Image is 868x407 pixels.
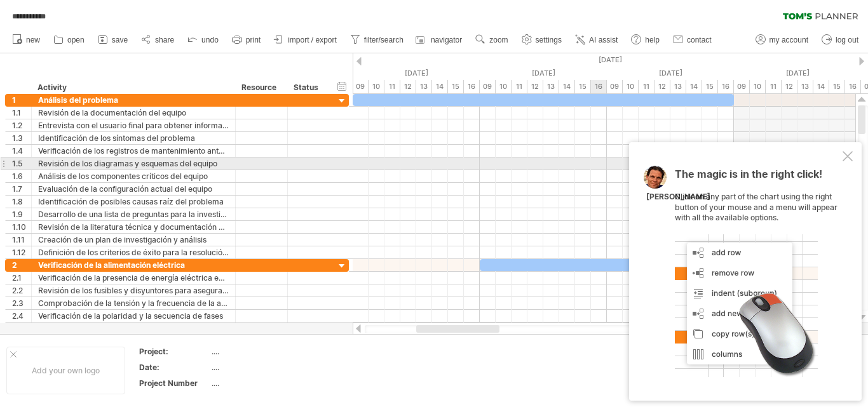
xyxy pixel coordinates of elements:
[448,80,464,93] div: 15
[38,157,229,170] div: Revisión de los diagramas y esquemas del equipo
[734,80,750,93] div: 09
[38,145,229,157] div: Verificación de los registros de mantenimiento anteriores
[575,80,591,93] div: 15
[687,36,712,44] span: contact
[38,284,229,297] div: Revisión de los fusibles y disyuntores para asegurarse de que no estén dañados
[432,80,448,93] div: 14
[489,36,508,44] span: zoom
[212,362,318,373] div: ....
[414,32,466,48] a: navigator
[271,32,341,48] a: import / export
[472,32,512,48] a: zoom
[12,272,31,284] div: 2.1
[591,80,607,93] div: 16
[38,94,229,106] div: Análisis del problema
[572,32,621,48] a: AI assist
[38,221,229,233] div: Revisión de la literatura técnica y documentación del fabricante
[67,36,85,44] span: open
[623,80,639,93] div: 10
[38,132,229,144] div: Identificación de los síntomas del problema
[12,310,31,322] div: 2.4
[38,119,229,131] div: Entrevista con el usuario final para obtener información
[38,208,229,220] div: Desarrollo de una lista de preguntas para la investigación
[353,67,480,80] div: Wednesday, 17 September 2025
[670,80,686,93] div: 13
[770,36,808,44] span: my account
[480,80,496,93] div: 09
[12,297,31,309] div: 2.3
[155,36,174,44] span: share
[797,80,813,93] div: 13
[38,310,229,322] div: Verificación de la polaridad y la secuencia de fases
[12,107,31,119] div: 1.1
[38,170,229,182] div: Análisis de los componentes críticos del equipo
[139,362,209,373] div: Date:
[288,36,337,44] span: import / export
[686,80,702,93] div: 14
[353,80,369,93] div: 09
[818,32,862,48] a: log out
[480,67,607,80] div: Thursday, 18 September 2025
[212,346,318,357] div: ....
[12,208,31,220] div: 1.9
[589,36,618,44] span: AI assist
[750,80,766,93] div: 10
[9,32,44,48] a: new
[654,80,670,93] div: 12
[37,81,228,94] div: Activity
[12,196,31,208] div: 1.8
[38,259,229,271] div: Verificación de la alimentación eléctrica
[12,284,31,297] div: 2.2
[670,32,715,48] a: contact
[138,32,178,48] a: share
[675,169,840,377] div: Click on any part of the chart using the right button of your mouse and a menu will appear with a...
[782,80,797,93] div: 12
[752,32,812,48] a: my account
[95,32,132,48] a: save
[38,246,229,258] div: Definición de los criterios de éxito para la resolución del problema
[241,81,280,94] div: Resource
[38,272,229,284] div: Verificación de la presencia de energía eléctrica en el panel de alimentación
[813,80,829,93] div: 14
[607,67,734,80] div: Friday, 19 September 2025
[496,80,512,93] div: 10
[38,107,229,119] div: Revisión de la documentación del equipo
[845,80,861,93] div: 16
[400,80,416,93] div: 12
[12,183,31,195] div: 1.7
[464,80,480,93] div: 16
[347,32,407,48] a: filter/search
[12,259,31,271] div: 2
[369,80,384,93] div: 10
[50,32,88,48] a: open
[431,36,462,44] span: navigator
[734,67,861,80] div: Saturday, 20 September 2025
[384,80,400,93] div: 11
[246,36,261,44] span: print
[559,80,575,93] div: 14
[639,80,654,93] div: 11
[364,36,403,44] span: filter/search
[201,36,219,44] span: undo
[212,378,318,389] div: ....
[12,132,31,144] div: 1.3
[26,36,40,44] span: new
[139,346,209,357] div: Project:
[527,80,543,93] div: 12
[12,170,31,182] div: 1.6
[294,81,322,94] div: Status
[12,145,31,157] div: 1.4
[38,183,229,195] div: Evaluación de la configuración actual del equipo
[536,36,562,44] span: settings
[12,94,31,106] div: 1
[543,80,559,93] div: 13
[766,80,782,93] div: 11
[829,80,845,93] div: 15
[836,36,858,44] span: log out
[675,168,822,187] span: The magic is in the right click!
[607,80,623,93] div: 09
[38,323,229,335] div: Medición de la resistencia de aislamiento de los cables de alimentación
[646,192,710,203] div: [PERSON_NAME]
[645,36,660,44] span: help
[184,32,222,48] a: undo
